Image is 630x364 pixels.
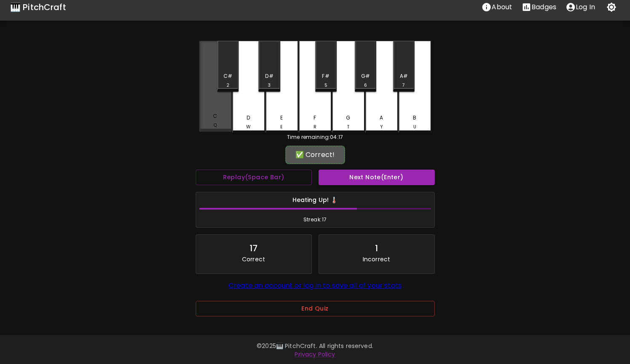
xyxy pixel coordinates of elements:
p: Log In [576,2,595,12]
div: 3 [268,82,271,89]
div: U [413,124,416,130]
div: 7 [402,82,405,89]
div: G [346,114,350,122]
div: C# [223,72,232,80]
div: E [280,124,283,130]
div: E [280,114,283,122]
div: R [314,124,316,130]
div: 2 [226,82,229,89]
p: Badges [532,2,556,12]
p: Correct [242,255,265,263]
div: W [246,124,250,130]
div: D# [265,72,273,80]
div: D [247,114,250,122]
a: 🎹 PitchCraft [10,0,66,14]
div: F# [322,72,329,80]
div: 17 [250,242,258,255]
div: 1 [375,242,378,255]
div: A# [400,72,408,80]
div: 5 [324,82,327,89]
p: About [492,2,512,12]
div: 6 [364,82,367,89]
div: C [213,112,217,120]
h6: Heating Up! 🌡️ [199,196,431,205]
div: B [413,114,416,122]
div: F [314,114,316,122]
div: Time remaining: 04:17 [199,133,431,141]
span: Streak: 17 [199,215,431,224]
p: © 2025 🎹 PitchCraft. All rights reserved. [73,342,558,350]
button: Next Note(Enter) [319,170,435,185]
div: ✅ Correct! [290,150,341,160]
button: End Quiz [196,301,435,316]
div: A [380,114,383,122]
div: Y [380,124,383,130]
div: T [347,124,349,130]
div: G# [361,72,370,80]
button: Replay(Space Bar) [196,170,312,185]
a: Privacy Policy [295,350,335,359]
p: Incorrect [363,255,390,263]
div: Q [214,122,217,129]
a: Create an account or log in to save all of your stats [229,281,401,290]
